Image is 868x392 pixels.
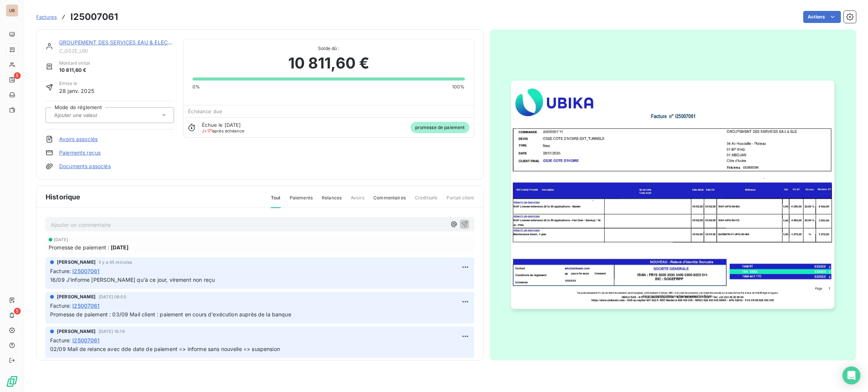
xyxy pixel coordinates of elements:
[50,336,71,344] span: Facture :
[411,122,469,133] span: promesse de paiement
[59,60,90,67] span: Montant initial
[46,192,81,202] span: Historique
[72,302,99,310] span: I25007061
[50,277,215,283] span: 16/09 J'informe [PERSON_NAME] qu'à ce jour, virement non reçu
[193,84,200,90] span: 0%
[57,328,96,335] span: [PERSON_NAME]
[6,375,18,387] img: Logo LeanPay
[59,80,94,87] span: Émise le
[452,84,465,90] span: 100%
[446,194,474,207] span: Portail client
[54,237,68,242] span: [DATE]
[322,194,342,207] span: Relances
[351,194,364,207] span: Avoirs
[193,45,465,52] span: Solde dû :
[57,259,96,266] span: [PERSON_NAME]
[72,336,99,344] span: I25007061
[36,14,57,20] span: Factures
[202,129,244,133] span: après échéance
[14,72,21,79] span: 5
[111,243,128,251] span: [DATE]
[202,128,212,134] span: J+171
[70,10,118,24] h3: I25007061
[202,122,241,128] span: Échue le [DATE]
[59,163,111,170] a: Documents associés
[511,81,834,309] img: invoice_thumbnail
[53,112,129,119] input: Ajouter une valeur
[415,194,438,207] span: Creditsafe
[59,39,203,46] a: GROUPEMENT DES SERVICES EAU & ELECTRICITE GS2E
[842,366,860,384] div: Open Intercom Messenger
[50,302,71,310] span: Facture :
[188,108,222,114] span: Échéance due
[373,194,406,207] span: Commentaires
[36,13,57,21] a: Factures
[271,194,281,208] span: Tout
[59,48,174,54] span: C_GS2E_UBI
[290,194,313,207] span: Paiements
[50,346,280,352] span: 02/09 Mail de relance avec dde date de paiement => informe sans nouvelle => suspension
[59,135,98,143] a: Avoirs associés
[6,5,18,17] div: UB
[50,311,291,318] span: Promesse de paiement : 03/09 Mail client : paiement en cours d'exécution auprès de la banque
[49,243,109,251] span: Promesse de paiement :
[14,308,21,315] span: 5
[59,87,94,95] span: 28 janv. 2025
[72,267,99,275] span: I25007061
[99,329,125,334] span: [DATE] 16:19
[803,11,841,23] button: Actions
[59,67,90,74] span: 10 811,60 €
[59,149,101,156] a: Paiements reçus
[99,260,133,264] span: il y a 45 minutes
[288,52,370,74] span: 10 811,60 €
[57,293,96,300] span: [PERSON_NAME]
[50,267,71,275] span: Facture :
[99,295,126,299] span: [DATE] 08:50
